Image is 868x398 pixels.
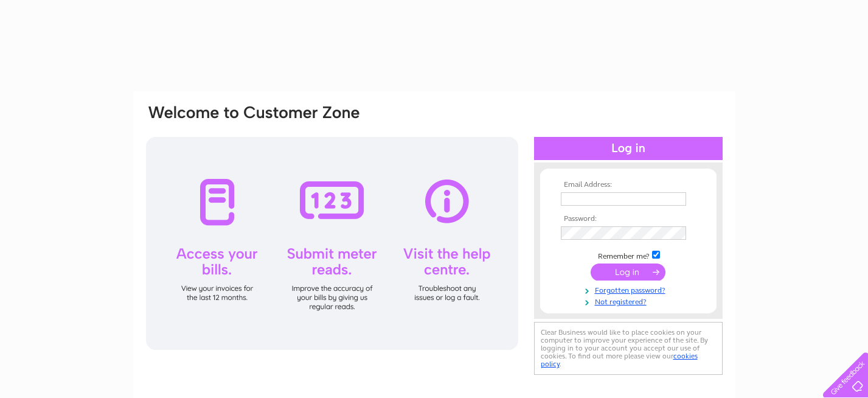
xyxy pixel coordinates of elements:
input: Submit [591,264,665,281]
th: Password: [558,215,699,223]
th: Email Address: [558,181,699,189]
a: Not registered? [561,295,699,307]
a: cookies policy [541,352,698,368]
a: Forgotten password? [561,284,699,295]
td: Remember me? [558,249,699,261]
div: Clear Business would like to place cookies on your computer to improve your experience of the sit... [534,322,723,375]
